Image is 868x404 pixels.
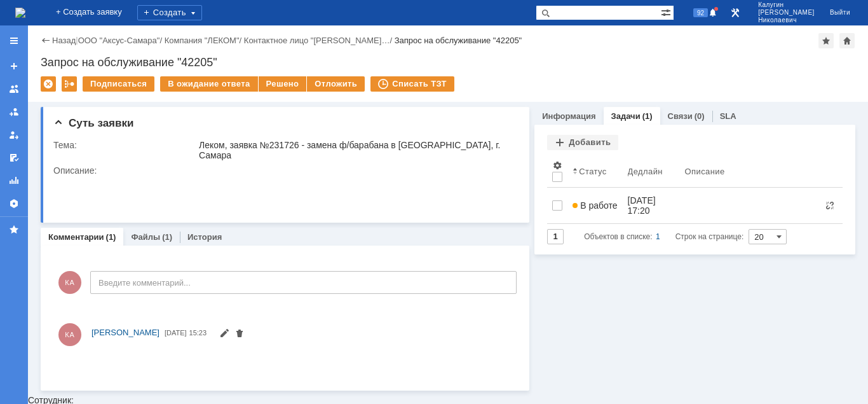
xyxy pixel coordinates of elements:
[131,232,160,242] a: Файлы
[4,79,24,99] a: Заявки на командах
[4,56,24,76] a: Создать заявку
[661,6,674,18] span: Расширенный поиск
[58,271,81,294] span: КА
[584,229,743,244] i: Строк на странице:
[628,195,658,216] div: [DATE] 17:20
[758,9,815,17] span: [PERSON_NAME]
[4,125,24,145] a: Мои заявки
[92,326,159,339] a: [PERSON_NAME]
[656,229,660,244] div: 1
[219,330,229,340] span: Редактировать
[78,36,160,45] a: ООО "Аксус-Самара"
[4,102,24,122] a: Заявки в моей ответственности
[15,8,25,18] img: logo
[642,111,653,121] div: (1)
[623,188,680,223] a: [DATE] 17:20
[165,36,240,45] a: Компания "ЛЕКОМ"
[41,56,855,69] div: Запрос на обслуживание "42205"
[758,17,815,24] span: Николаевич
[189,329,207,337] span: 15:23
[685,167,725,176] div: Описание
[839,33,855,48] div: Сделать домашней страницей
[611,111,641,121] a: Задачи
[244,36,395,45] div: /
[165,329,187,337] span: [DATE]
[579,167,606,176] div: Статус
[552,160,562,171] span: Настройки
[728,5,743,20] a: Перейти в интерфейс администратора
[234,330,245,340] span: Удалить
[137,5,202,20] div: Создать
[623,155,680,188] th: Дедлайн
[567,155,622,188] th: Статус
[52,36,76,45] a: Назад
[187,232,222,242] a: История
[567,193,622,218] a: В работе
[4,193,24,214] a: Настройки
[76,35,78,45] div: |
[62,76,77,92] div: Работа с массовостью
[53,117,133,129] span: Суть заявки
[573,200,617,211] span: В работе
[542,111,595,121] a: Информация
[395,36,522,45] div: Запрос на обслуживание "42205"
[4,148,24,168] a: Мои согласования
[41,76,56,92] div: Удалить
[244,36,390,45] a: Контактное лицо "[PERSON_NAME]…
[165,36,244,45] div: /
[693,8,708,17] span: 92
[162,232,172,242] div: (1)
[4,171,24,191] a: Отчеты
[720,111,736,121] a: SLA
[584,232,652,241] span: Объектов в списке:
[695,111,705,121] div: (0)
[199,140,512,160] div: Леком, заявка №231726 - замена ф/барабана в [GEOGRAPHIC_DATA], г. Самара
[628,167,663,176] div: Дедлайн
[825,200,835,211] span: Разорвать связь
[53,140,196,150] div: Тема:
[92,328,159,337] span: [PERSON_NAME]
[668,111,693,121] a: Связи
[758,1,815,9] span: Калугин
[106,232,116,242] div: (1)
[15,8,25,18] a: Перейти на домашнюю страницу
[818,33,834,48] div: Добавить в избранное
[48,232,104,242] a: Комментарии
[53,165,515,176] div: Описание:
[78,36,165,45] div: /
